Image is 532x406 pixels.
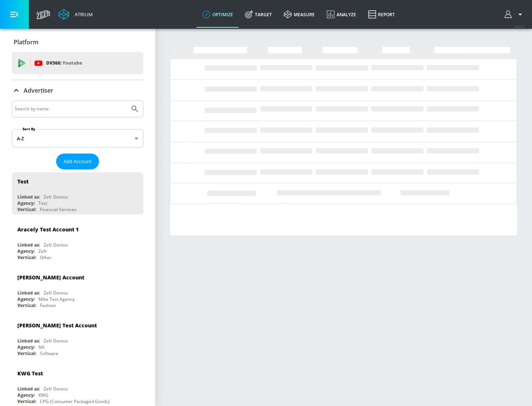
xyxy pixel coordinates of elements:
div: Agency: [17,248,35,254]
div: [PERSON_NAME] Test AccountLinked as:Zefr DemosAgency:NAVertical:Software [12,316,143,358]
div: [PERSON_NAME] AccountLinked as:Zefr DemosAgency:Mike Test AgencyVertical:Fashion [12,268,143,310]
div: Zefr Demos [44,386,68,392]
div: Vertical: [17,254,36,261]
div: Zefr Demos [44,290,68,296]
div: Zefr Demos [44,242,68,248]
div: Vertical: [17,350,36,357]
div: Linked as: [17,194,40,200]
div: Vertical: [17,398,36,405]
a: Report [362,1,401,28]
div: Atrium [72,11,93,18]
p: DV360: [46,59,82,67]
input: Search by name [15,104,127,114]
a: Target [239,1,278,28]
a: Analyze [321,1,362,28]
div: [PERSON_NAME] Account [17,274,84,281]
div: Linked as: [17,242,40,248]
p: Platform [14,38,38,46]
div: Vertical: [17,206,36,213]
div: Software [40,350,58,357]
div: Aracely Test Account 1 [17,226,79,233]
p: Youtube [62,59,82,67]
div: CPG (Consumer Packaged Goods) [40,398,110,405]
div: Agency: [17,296,35,302]
div: Linked as: [17,290,40,296]
div: Zefr Demos [44,338,68,344]
div: Vertical: [17,302,36,309]
div: KWG Test [17,370,43,377]
div: Aracely Test Account 1Linked as:Zefr DemosAgency:ZefrVertical:Other [12,220,143,262]
div: Mike Test Agency [38,296,75,302]
div: Other [40,254,52,261]
div: Financial Services [40,206,76,213]
div: Test [38,200,47,206]
p: Advertiser [24,86,53,94]
div: Fashion [40,302,56,309]
label: Sort By [21,127,37,131]
div: Platform [12,32,143,52]
div: Linked as: [17,386,40,392]
div: TestLinked as:Zefr DemosAgency:TestVertical:Financial Services [12,172,143,214]
div: Agency: [17,200,35,206]
div: Linked as: [17,338,40,344]
a: measure [278,1,321,28]
div: [PERSON_NAME] Test Account [17,322,97,329]
div: Advertiser [12,80,143,101]
div: DV360: Youtube [12,52,143,74]
div: Agency: [17,344,35,350]
div: NA [38,344,45,350]
div: Test [17,178,28,185]
div: A-Z [12,129,143,148]
a: optimize [197,1,239,28]
a: Atrium [58,9,93,20]
div: KWG [38,392,48,398]
div: Zefr Demos [44,194,68,200]
div: Agency: [17,392,35,398]
span: v 4.24.0 [514,24,525,28]
span: Add Account [64,157,92,166]
div: Zefr [38,248,47,254]
button: Add Account [56,154,99,169]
